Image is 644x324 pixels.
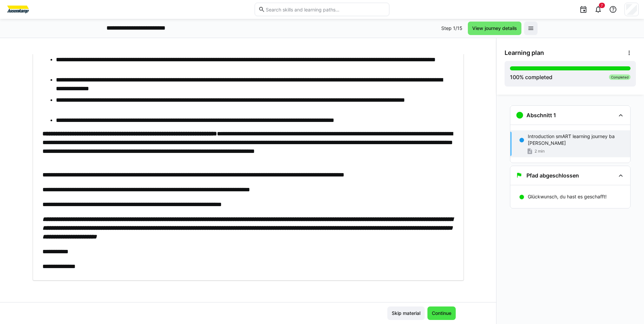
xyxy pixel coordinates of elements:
[535,149,545,154] span: 2 min
[510,74,519,80] span: 100
[510,73,552,81] div: % completed
[609,74,631,80] div: Completed
[528,193,607,200] p: Glückwunsch, du hast es geschafft!
[387,306,425,320] button: Skip material
[441,25,462,32] p: Step 1/15
[528,133,625,147] p: Introduction smART learning journey ba [PERSON_NAME]
[601,3,603,7] span: 7
[526,172,579,179] h3: Pfad abgeschlossen
[431,310,452,317] span: Continue
[505,49,544,57] span: Learning plan
[391,310,421,317] span: Skip material
[427,306,456,320] button: Continue
[265,6,386,12] input: Search skills and learning paths…
[468,22,521,35] button: View journey details
[471,25,518,32] span: View journey details
[526,112,556,119] h3: Abschnitt 1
